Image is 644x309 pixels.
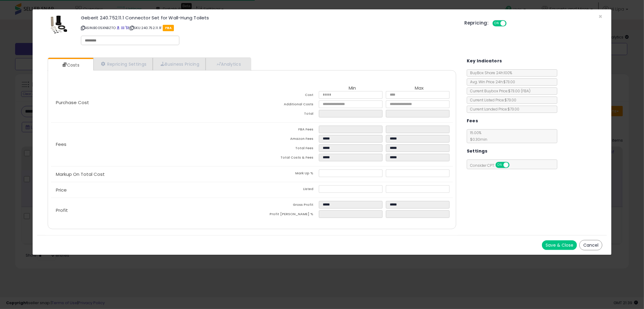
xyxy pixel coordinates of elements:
th: Max [386,86,453,91]
span: × [598,12,602,21]
h5: Fees [467,117,478,125]
a: Business Pricing [153,58,206,70]
a: Your listing only [125,25,129,30]
span: Current Buybox Price: [467,88,530,94]
span: Avg. Win Price 24h: $73.00 [467,79,515,84]
span: OFF [508,163,518,168]
td: Cost [252,91,319,100]
td: Listed [252,185,319,195]
span: OFF [505,21,515,26]
h3: Geberit 240.752.11.1 Connector Set for Wall-Hung Toilets [81,15,455,20]
a: BuyBox page [117,25,120,30]
th: Min [319,86,386,91]
span: FBA [163,25,174,31]
h5: Key Indicators [467,57,502,65]
td: Gross Profit [252,201,319,210]
p: Markup On Total Cost [51,172,252,177]
a: Repricing Settings [93,58,153,70]
span: ON [493,21,501,26]
td: Amazon Fees [252,135,319,144]
p: ASIN: B005XNBZTO | SKU: 240.752.11.1F [81,23,455,33]
span: Current Listed Price: $73.00 [467,97,516,103]
td: Total [252,110,319,119]
td: Additional Costs [252,100,319,110]
h5: Repricing: [464,21,489,25]
span: 15.00 % [467,130,487,142]
a: All offer listings [121,25,124,30]
td: FBA Fees [252,126,319,135]
td: Profit [PERSON_NAME] % [252,210,319,220]
button: Cancel [579,240,602,250]
span: $0.30 min [467,137,487,142]
p: Profit [51,208,252,213]
img: 41Q6Ljn7DpL._SL60_.jpg [51,15,67,34]
span: Current Landed Price: $73.00 [467,107,519,112]
span: Consider CPT: [467,163,517,168]
h5: Settings [467,147,487,155]
span: BuyBox Share 24h: 100% [467,70,512,75]
td: Total Fees [252,144,319,154]
td: Total Costs & Fees [252,154,319,163]
a: Costs [48,59,93,71]
p: Purchase Cost [51,100,252,105]
p: Price [51,188,252,192]
span: ON [496,163,504,168]
a: Analytics [206,58,250,70]
span: $73.00 [508,88,530,94]
button: Save & Close [542,240,577,250]
span: ( FBA ) [521,88,530,94]
p: Fees [51,142,252,147]
td: Mark Up % [252,169,319,179]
